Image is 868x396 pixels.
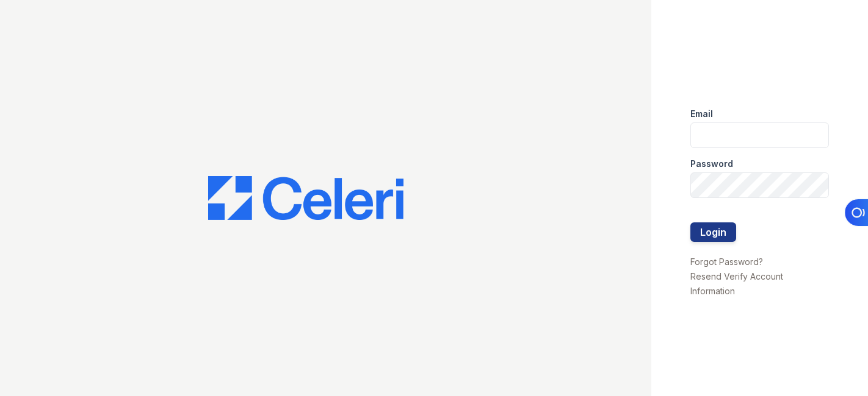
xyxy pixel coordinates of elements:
a: Forgot Password? [690,256,763,267]
label: Password [690,158,733,170]
label: Email [690,108,713,120]
button: Login [690,222,736,242]
img: CE_Logo_Blue-a8612792a0a2168367f1c8372b55b34899dd931a85d93a1a3d3e32e68fde9ad4.png [208,176,403,220]
a: Resend Verify Account Information [690,271,783,296]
